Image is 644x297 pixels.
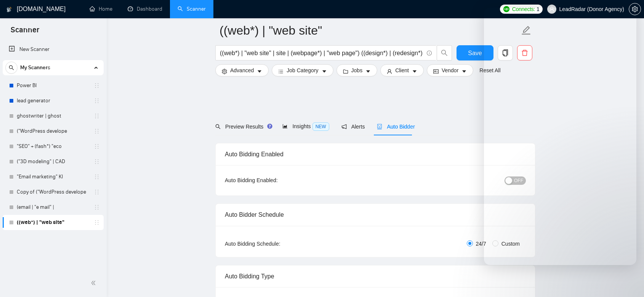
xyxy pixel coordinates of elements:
button: search [5,62,18,74]
div: Auto Bidding Enabled: [225,176,325,184]
a: ("3D modeling" | CAD [17,154,89,169]
span: user [387,68,392,74]
span: caret-down [461,68,467,74]
span: holder [94,159,100,165]
span: Scanner [5,24,45,40]
input: Scanner name... [219,21,520,40]
span: robot [377,124,382,129]
button: setting [629,3,641,15]
div: Tooltip anchor [266,123,273,130]
span: Jobs [351,66,363,75]
span: caret-down [412,68,417,74]
button: folderJobscaret-down [336,64,378,76]
span: idcard [433,68,439,74]
span: search [6,65,17,70]
a: ((web*) | "web site" [17,215,89,230]
span: Preview Results [215,124,270,130]
span: search [437,49,452,56]
span: Connects: [512,5,535,13]
span: setting [222,68,227,74]
a: Power BI [17,78,89,93]
button: search [437,45,452,60]
span: Job Category [287,66,318,75]
span: Insights [282,123,329,129]
span: holder [94,174,100,180]
span: 24/7 [473,240,489,248]
span: Alerts [341,124,365,130]
span: holder [94,113,100,119]
button: userClientcaret-down [380,64,424,76]
span: area-chart [282,124,288,129]
span: user [549,6,554,12]
a: "SEO" + (fash*) "eco [17,139,89,154]
span: notification [341,124,347,129]
button: idcardVendorcaret-down [427,64,473,76]
iframe: To enrich screen reader interactions, please activate Accessibility in Grammarly extension settings [618,271,636,289]
span: 1 [537,5,540,13]
a: Copy of ("WordPress develope [17,184,89,200]
span: Auto Bidder [377,124,415,130]
img: upwork-logo.png [503,6,509,12]
span: holder [94,219,100,226]
span: Advanced [230,66,254,75]
span: holder [94,189,100,195]
input: Search Freelance Jobs... [220,48,423,58]
a: setting [629,6,641,12]
span: Save [468,48,482,58]
a: homeHome [90,6,112,12]
span: setting [629,6,641,12]
span: info-circle [427,51,432,56]
span: caret-down [322,68,327,74]
li: My Scanners [3,60,104,230]
a: lead generator [17,93,89,108]
div: Auto Bidding Enabled [225,143,526,165]
span: My Scanners [20,60,50,75]
span: NEW [312,122,329,131]
a: searchScanner [178,6,206,12]
span: caret-down [365,68,371,74]
a: Reset All [479,66,500,75]
a: (email | "e mail" | [17,200,89,215]
span: Vendor [442,66,458,75]
img: logo [6,3,12,16]
span: caret-down [257,68,262,74]
div: Auto Bidding Type [225,265,526,287]
button: Save [457,45,493,60]
button: barsJob Categorycaret-down [272,64,333,76]
div: Auto Bidding Schedule: [225,240,325,248]
span: folder [343,68,348,74]
a: dashboardDashboard [128,6,162,12]
span: double-left [91,279,98,287]
a: ("WordPress develope [17,124,89,139]
span: search [215,124,221,129]
li: New Scanner [3,42,104,57]
span: Client [395,66,409,75]
div: Auto Bidder Schedule [225,204,526,226]
iframe: To enrich screen reader interactions, please activate Accessibility in Grammarly extension settings [484,8,636,265]
span: bars [278,68,284,74]
a: ghostwriter | ghost [17,108,89,124]
span: holder [94,83,100,89]
span: holder [94,143,100,149]
button: settingAdvancedcaret-down [215,64,269,76]
span: holder [94,98,100,104]
span: holder [94,204,100,210]
a: New Scanner [9,42,98,57]
span: holder [94,128,100,134]
a: "Email marketing" Kl [17,169,89,184]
